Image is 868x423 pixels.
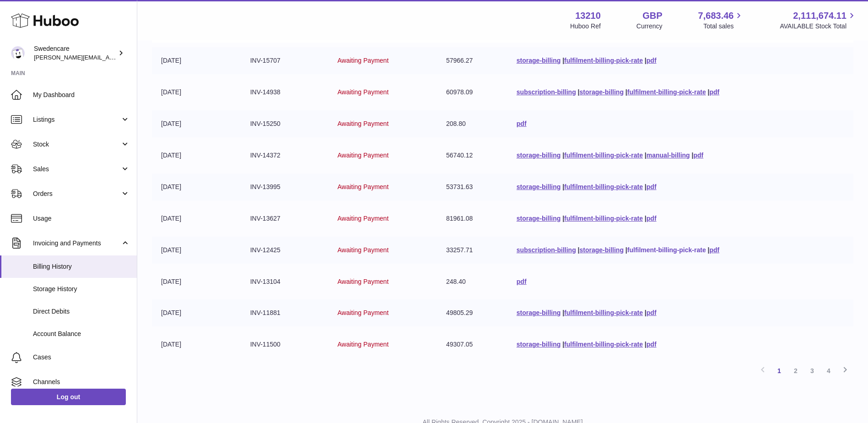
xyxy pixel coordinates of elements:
[793,10,846,22] span: 2,111,674.11
[337,278,388,285] span: Awaiting Payment
[580,246,624,254] a: storage-billing
[152,79,241,106] td: [DATE]
[804,363,820,379] a: 3
[708,88,710,96] span: |
[709,88,719,96] a: pdf
[636,22,663,31] div: Currency
[703,22,744,31] span: Total sales
[152,331,241,358] td: [DATE]
[11,389,126,405] a: Log out
[562,57,564,64] span: |
[645,215,647,222] span: |
[152,237,241,264] td: [DATE]
[337,57,388,64] span: Awaiting Payment
[337,120,388,127] span: Awaiting Payment
[627,88,706,96] a: fulfilment-billing-pick-rate
[698,10,734,22] span: 7,683.46
[241,331,329,358] td: INV-11500
[152,268,241,295] td: [DATE]
[241,237,329,264] td: INV-12425
[337,309,388,316] span: Awaiting Payment
[437,142,507,169] td: 56740.12
[645,183,647,190] span: |
[437,237,507,264] td: 33257.71
[337,152,388,159] span: Awaiting Payment
[562,152,564,159] span: |
[517,57,561,64] a: storage-billing
[627,246,706,254] a: fulfilment-billing-pick-rate
[645,57,647,64] span: |
[517,120,527,127] a: pdf
[33,115,120,124] span: Listings
[152,142,241,169] td: [DATE]
[645,309,647,316] span: |
[517,215,561,222] a: storage-billing
[437,174,507,201] td: 53731.63
[437,268,507,295] td: 248.40
[33,239,120,248] span: Invoicing and Payments
[437,79,507,106] td: 60978.09
[562,215,564,222] span: |
[34,44,116,62] div: Swedencare
[241,205,329,232] td: INV-13627
[647,341,657,348] a: pdf
[33,262,130,271] span: Billing History
[820,363,837,379] a: 4
[517,341,561,348] a: storage-billing
[647,152,690,159] a: manual-billing
[33,190,120,198] span: Orders
[771,363,787,379] a: 1
[11,46,25,60] img: simon.shaw@swedencare.co.uk
[645,152,647,159] span: |
[625,246,627,254] span: |
[517,278,527,285] a: pdf
[787,363,804,379] a: 2
[152,205,241,232] td: [DATE]
[564,215,643,222] a: fulfilment-billing-pick-rate
[780,22,857,31] span: AVAILABLE Stock Total
[437,205,507,232] td: 81961.08
[580,88,624,96] a: storage-billing
[241,142,329,169] td: INV-14372
[575,10,601,22] strong: 13210
[152,174,241,201] td: [DATE]
[517,183,561,190] a: storage-billing
[647,309,657,316] a: pdf
[241,47,329,74] td: INV-15707
[152,47,241,74] td: [DATE]
[693,152,703,159] a: pdf
[578,246,580,254] span: |
[241,79,329,106] td: INV-14938
[33,378,130,386] span: Channels
[570,22,601,31] div: Huboo Ref
[33,140,120,149] span: Stock
[152,299,241,326] td: [DATE]
[578,88,580,96] span: |
[241,174,329,201] td: INV-13995
[562,309,564,316] span: |
[642,10,662,22] strong: GBP
[33,285,130,293] span: Storage History
[517,309,561,316] a: storage-billing
[33,214,130,223] span: Usage
[645,341,647,348] span: |
[337,88,388,96] span: Awaiting Payment
[337,341,388,348] span: Awaiting Payment
[517,88,576,96] a: subscription-billing
[241,268,329,295] td: INV-13104
[337,215,388,222] span: Awaiting Payment
[698,10,744,31] a: 7,683.46 Total sales
[33,165,120,174] span: Sales
[33,91,130,99] span: My Dashboard
[437,110,507,137] td: 208.80
[708,246,710,254] span: |
[692,152,694,159] span: |
[647,57,657,64] a: pdf
[33,307,130,316] span: Direct Debits
[625,88,627,96] span: |
[437,299,507,326] td: 49805.29
[562,341,564,348] span: |
[337,183,388,190] span: Awaiting Payment
[780,10,857,31] a: 2,111,674.11 AVAILABLE Stock Total
[564,57,643,64] a: fulfilment-billing-pick-rate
